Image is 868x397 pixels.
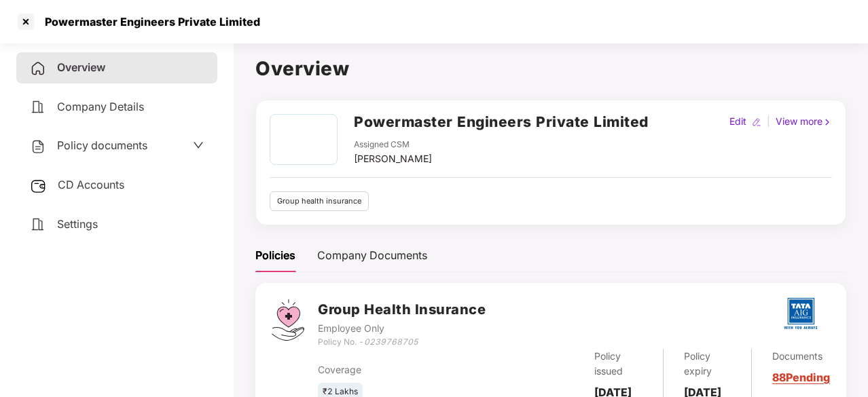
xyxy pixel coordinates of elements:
img: tatag.png [777,290,825,337]
span: down [193,140,204,151]
img: svg+xml;base64,PHN2ZyB4bWxucz0iaHR0cDovL3d3dy53My5vcmcvMjAwMC9zdmciIHdpZHRoPSIyNCIgaGVpZ2h0PSIyNC... [30,60,46,77]
div: Assigned CSM [354,138,432,151]
div: View more [773,114,835,129]
img: rightIcon [822,117,832,127]
div: Powermaster Engineers Private Limited [37,15,260,29]
div: | [764,114,773,129]
h1: Overview [255,54,846,83]
span: CD Accounts [58,178,124,191]
div: Coverage [318,362,488,377]
img: svg+xml;base64,PHN2ZyB4bWxucz0iaHR0cDovL3d3dy53My5vcmcvMjAwMC9zdmciIHdpZHRoPSIyNCIgaGVpZ2h0PSIyNC... [30,99,46,115]
div: Policy expiry [684,349,731,379]
div: Employee Only [318,321,486,336]
div: Policy No. - [318,336,486,349]
div: Policies [255,247,295,264]
img: editIcon [752,117,761,127]
div: Documents [772,349,830,364]
i: 0239768705 [364,337,418,347]
div: [PERSON_NAME] [354,151,432,166]
h3: Group Health Insurance [318,299,486,320]
img: svg+xml;base64,PHN2ZyB4bWxucz0iaHR0cDovL3d3dy53My5vcmcvMjAwMC9zdmciIHdpZHRoPSI0Ny43MTQiIGhlaWdodD... [272,299,304,341]
span: Policy documents [57,138,147,152]
span: Company Details [57,100,144,113]
span: Settings [57,217,98,231]
div: Policy issued [594,349,642,379]
a: 88 Pending [772,371,830,384]
img: svg+xml;base64,PHN2ZyB4bWxucz0iaHR0cDovL3d3dy53My5vcmcvMjAwMC9zdmciIHdpZHRoPSIyNCIgaGVpZ2h0PSIyNC... [30,216,46,233]
div: Company Documents [317,247,427,264]
img: svg+xml;base64,PHN2ZyB3aWR0aD0iMjUiIGhlaWdodD0iMjQiIHZpZXdCb3g9IjAgMCAyNSAyNCIgZmlsbD0ibm9uZSIgeG... [30,178,47,194]
div: Group health insurance [270,191,369,211]
span: Overview [57,60,105,74]
h2: Powermaster Engineers Private Limited [354,111,649,133]
div: Edit [727,114,749,129]
img: svg+xml;base64,PHN2ZyB4bWxucz0iaHR0cDovL3d3dy53My5vcmcvMjAwMC9zdmciIHdpZHRoPSIyNCIgaGVpZ2h0PSIyNC... [30,138,46,155]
